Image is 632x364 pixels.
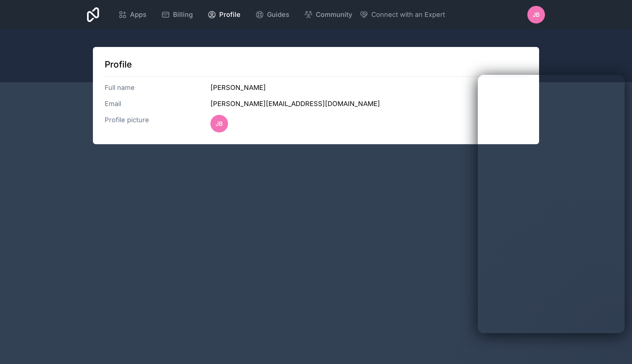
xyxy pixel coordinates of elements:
[105,59,527,70] h1: Profile
[202,7,246,23] a: Profile
[298,7,358,23] a: Community
[478,75,625,333] iframe: Intercom live chat
[210,99,527,109] h3: [PERSON_NAME][EMAIL_ADDRESS][DOMAIN_NAME]
[105,83,210,93] h3: Full name
[267,10,289,20] span: Guides
[105,99,210,109] h3: Email
[130,10,147,20] span: Apps
[216,119,223,128] span: JB
[112,7,152,23] a: Apps
[219,10,241,20] span: Profile
[155,7,199,23] a: Billing
[316,10,352,20] span: Community
[173,10,193,20] span: Billing
[105,115,210,132] h3: Profile picture
[371,10,445,20] span: Connect with an Expert
[607,339,625,357] iframe: Intercom live chat
[249,7,295,23] a: Guides
[360,10,445,20] button: Connect with an Expert
[210,83,527,93] h3: [PERSON_NAME]
[532,10,540,19] span: JB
